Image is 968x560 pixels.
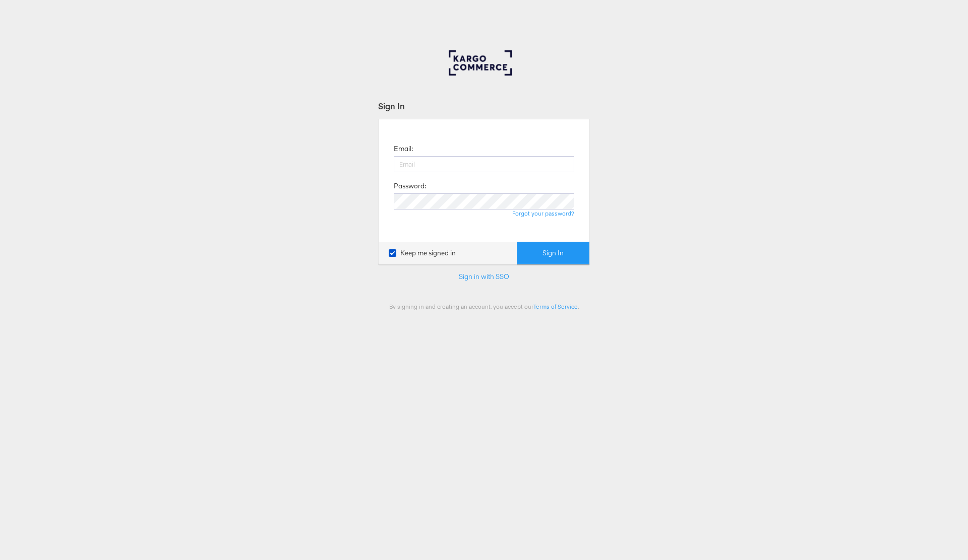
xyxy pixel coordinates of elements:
div: Sign In [378,100,590,112]
a: Forgot your password? [512,209,574,217]
label: Password: [394,181,426,191]
a: Sign in with SSO [459,272,509,281]
label: Email: [394,144,413,154]
a: Terms of Service [533,303,578,310]
div: By signing in and creating an account, you accept our . [378,303,590,310]
button: Sign In [517,242,589,264]
input: Email [394,156,574,172]
label: Keep me signed in [389,248,456,258]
